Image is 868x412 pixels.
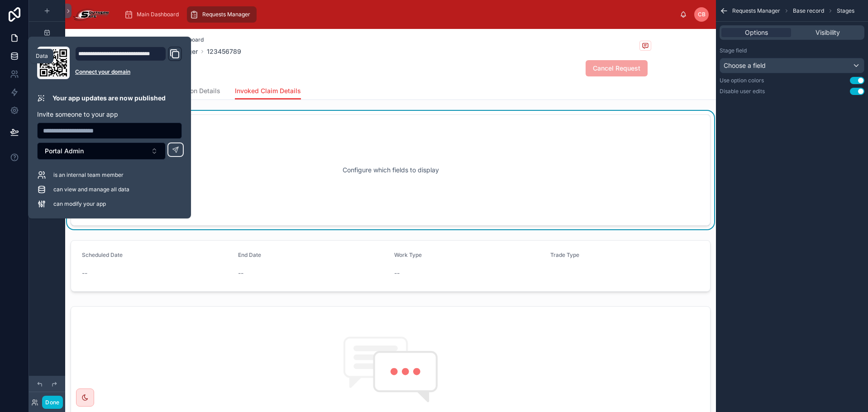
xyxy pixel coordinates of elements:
[53,200,106,208] span: can modify your app
[207,47,241,56] a: 123456789
[793,7,824,14] span: Base record
[837,7,854,14] span: Stages
[72,7,110,22] img: App logo
[698,11,706,18] span: CB
[816,28,840,37] span: Visibility
[724,62,766,69] span: Choose a field
[166,83,220,101] a: Inspection Details
[36,52,48,60] div: Data
[187,6,257,23] a: Requests Manager
[37,142,166,160] button: Select Button
[52,94,166,103] p: Your app updates are now published
[42,396,62,409] button: Done
[137,11,179,18] span: Main Dashboard
[130,36,204,43] a: Back to Main Dashboard
[202,11,250,18] span: Requests Manager
[720,58,864,73] button: Choose a field
[745,28,768,37] span: Options
[141,36,204,43] span: Back to Main Dashboard
[53,171,124,179] span: is an internal team member
[720,47,747,54] label: Stage field
[75,68,182,76] a: Connect your domain
[235,83,301,100] a: Invoked Claim Details
[121,6,185,23] a: Main Dashboard
[45,147,84,156] span: Portal Admin
[117,5,680,24] div: scrollable content
[53,186,129,193] span: can view and manage all data
[75,47,182,79] div: Domain and Custom Link
[235,86,301,95] span: Invoked Claim Details
[720,88,765,95] label: Disable user edits
[166,86,220,95] span: Inspection Details
[732,7,780,14] span: Requests Manager
[86,129,696,211] div: Configure which fields to display
[720,77,764,84] label: Use option colors
[37,110,182,119] p: Invite someone to your app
